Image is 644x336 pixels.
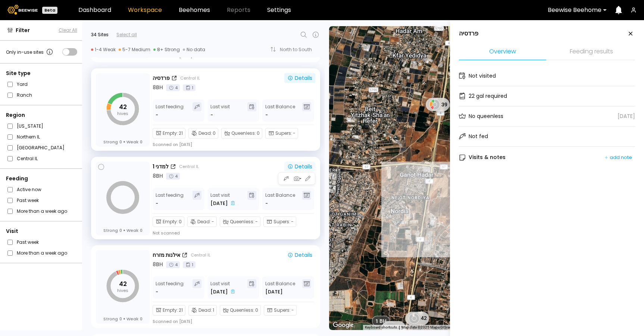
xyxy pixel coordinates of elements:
[163,307,178,314] span: Empty :
[469,92,507,100] div: 22 gal required
[103,316,143,321] div: Strong Weak
[156,102,184,119] div: Last feeding
[198,130,212,137] span: Dead :
[280,47,317,52] div: North to South
[231,130,256,137] span: Queenless :
[179,7,210,13] a: Beehomes
[153,141,192,147] div: Scanned on [DATE]
[265,288,282,296] span: [DATE]
[210,288,228,296] span: [DATE]
[179,164,199,169] div: Central IL
[267,7,291,13] a: Settings
[213,307,214,314] span: 1
[291,307,294,314] span: -
[287,252,312,258] div: Details
[119,316,122,321] span: 0
[183,84,196,91] div: 1
[116,31,137,38] div: Select all
[156,200,159,207] div: -
[103,228,143,233] div: Strong Weak
[59,27,77,34] button: Clear All
[459,44,546,60] li: Overview
[91,47,116,53] div: 1-4 Weak
[42,7,57,14] div: Beta
[156,288,159,296] div: -
[284,162,315,171] button: Details
[153,261,163,268] div: 8 BH
[180,75,200,81] div: Central IL
[119,47,150,53] div: 5-7 Medium
[163,130,178,137] span: Empty :
[17,249,67,257] label: More than a week ago
[17,133,40,141] label: Northern IL
[156,191,184,207] div: Last feeding
[469,112,503,120] div: No queenless
[117,111,128,116] tspan: hives
[331,320,356,330] img: Google
[153,74,170,82] div: פרדסיה
[117,287,128,293] tspan: hives
[163,218,178,225] span: Empty :
[7,5,38,15] img: Beewise logo
[331,320,356,330] a: Open this area in Google Maps (opens a new window)
[459,29,478,38] div: פרדסיה
[210,111,213,119] div: -
[128,7,162,13] a: Workspace
[179,307,183,314] span: 21
[153,84,163,91] div: 8 BH
[6,175,77,183] div: Feeding
[227,7,250,13] span: Reports
[6,47,54,56] div: Only in-use sites
[198,307,212,314] span: Dead :
[179,218,182,225] span: 0
[16,27,30,34] span: Filter
[210,279,237,296] div: Last visit
[210,102,230,119] div: Last visit
[284,250,315,260] button: Details
[17,91,32,99] label: Ranch
[78,7,111,13] a: Dashboard
[17,207,67,215] label: More than a week ago
[119,139,122,144] span: 0
[119,103,127,111] tspan: 42
[273,218,290,225] span: Supers :
[119,280,127,288] tspan: 42
[210,200,228,207] span: [DATE]
[548,44,635,60] li: Feeding results
[287,75,312,81] div: Details
[6,111,77,119] div: Region
[179,130,183,137] span: 21
[17,196,39,204] label: Past week
[17,144,65,152] label: [GEOGRAPHIC_DATA]
[375,318,387,324] span: 1 BH
[230,218,254,225] span: Queenless :
[255,307,258,314] span: 0
[275,130,292,137] span: Supers :
[6,69,77,77] div: Site type
[604,154,632,161] div: add note
[257,130,260,137] span: 0
[265,111,268,119] span: -
[405,312,429,325] div: 42
[382,321,406,335] div: 45
[119,228,122,233] span: 0
[469,133,488,140] div: Not fed
[17,238,39,246] label: Past week
[17,122,43,130] label: [US_STATE]
[213,130,216,137] span: 0
[91,31,109,38] div: 34 Sites
[284,73,315,83] button: Details
[426,98,450,111] div: 39
[17,186,41,193] label: Active now
[183,261,196,268] div: 1
[274,307,291,314] span: Supers :
[291,218,294,225] span: -
[212,218,214,225] span: -
[287,164,312,169] div: Details
[103,139,143,144] div: Strong Weak
[153,172,163,180] div: 8 BH
[156,279,184,296] div: Last feeding
[153,318,192,324] div: Scanned on [DATE]
[459,153,506,161] div: Visits & notes
[166,261,180,268] div: 4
